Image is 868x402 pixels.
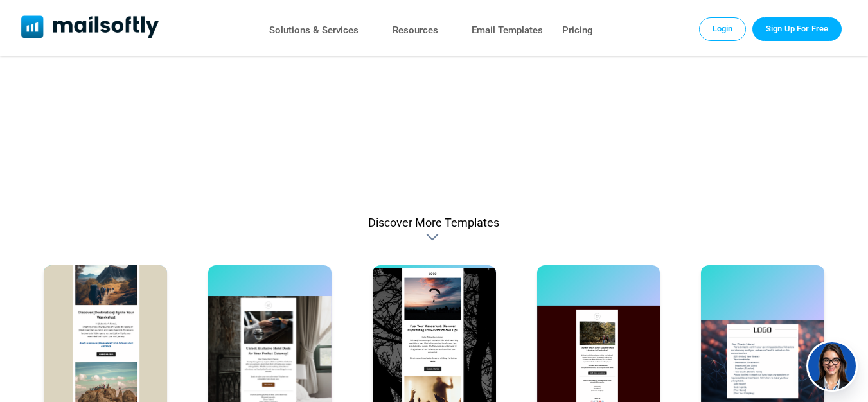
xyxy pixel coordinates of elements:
[393,21,438,40] a: Resources
[21,15,159,40] a: Mailsoftly
[472,21,543,40] a: Email Templates
[368,216,499,229] div: Discover More Templates
[752,17,842,40] a: Trial
[562,21,593,40] a: Pricing
[269,21,359,40] a: Solutions & Services
[699,17,747,40] a: Login
[426,231,441,243] div: Discover More Templates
